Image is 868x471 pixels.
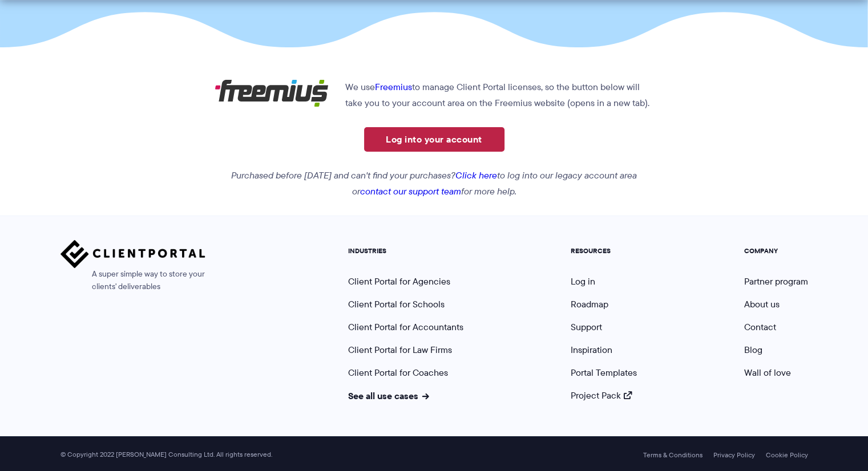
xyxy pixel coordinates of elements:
a: Roadmap [571,298,608,311]
a: Log in [571,275,595,288]
a: Blog [744,343,762,356]
span: A super simple way to store your clients' deliverables [60,268,205,293]
a: Client Portal for Coaches [348,366,448,379]
a: Client Portal for Agencies [348,275,450,288]
p: We use to manage Client Portal licenses, so the button below will take you to your account area o... [215,79,653,111]
a: Client Portal for Law Firms [348,343,452,356]
h5: COMPANY [744,247,808,255]
a: Click here [455,169,497,182]
a: Project Pack [571,389,632,402]
span: © Copyright 2022 [PERSON_NAME] Consulting Ltd. All rights reserved. [55,450,278,459]
a: contact our support team [360,185,461,198]
h5: RESOURCES [571,247,637,255]
em: Purchased before [DATE] and can't find your purchases? to log into our legacy account area or for... [231,169,637,198]
a: About us [744,298,780,311]
a: Client Portal for Accountants [348,320,463,334]
a: Freemius [374,80,411,94]
img: Freemius logo [215,79,329,107]
a: Terms & Conditions [643,451,703,459]
a: Partner program [744,275,808,288]
a: Inspiration [571,343,612,356]
a: Support [571,320,602,334]
a: Cookie Policy [766,451,808,459]
h5: INDUSTRIES [348,247,463,255]
a: Client Portal for Schools [348,298,445,311]
a: Contact [744,320,776,334]
a: See all use cases [348,389,429,403]
a: Privacy Policy [713,451,755,459]
a: Wall of love [744,366,791,379]
a: Portal Templates [571,366,637,379]
a: Log into your account [364,127,504,152]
